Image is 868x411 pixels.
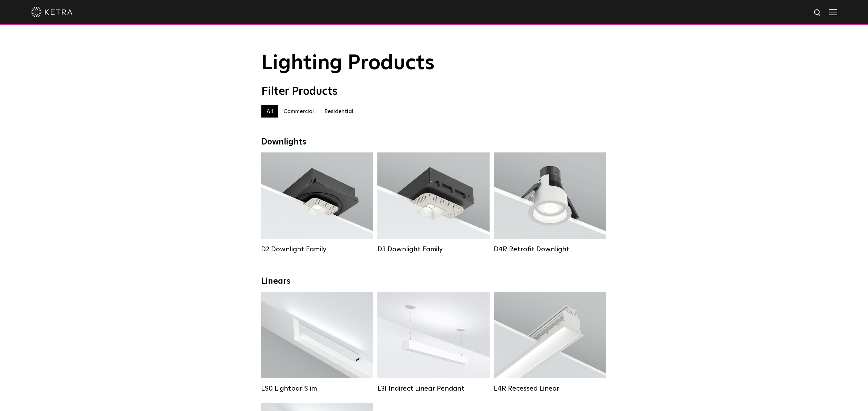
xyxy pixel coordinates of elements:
[494,292,606,393] a: L4R Recessed Linear Lumen Output:400 / 600 / 800 / 1000Colors:White / BlackControl:Lutron Clear C...
[494,152,606,253] a: D4R Retrofit Downlight Lumen Output:800Colors:White / BlackBeam Angles:15° / 25° / 40° / 60°Watta...
[261,245,373,253] div: D2 Downlight Family
[829,9,837,15] img: Hamburger%20Nav.svg
[377,384,490,393] div: L3I Indirect Linear Pendant
[261,105,278,118] label: All
[377,245,490,253] div: D3 Downlight Family
[261,292,373,393] a: LS0 Lightbar Slim Lumen Output:200 / 350Colors:White / BlackControl:X96 Controller
[261,53,435,74] span: Lighting Products
[494,384,606,393] div: L4R Recessed Linear
[377,292,490,393] a: L3I Indirect Linear Pendant Lumen Output:400 / 600 / 800 / 1000Housing Colors:White / BlackContro...
[261,277,607,287] div: Linears
[813,9,822,17] img: search icon
[261,137,607,147] div: Downlights
[261,85,607,98] div: Filter Products
[261,384,373,393] div: LS0 Lightbar Slim
[31,7,73,17] img: ketra-logo-2019-white
[261,152,373,253] a: D2 Downlight Family Lumen Output:1200Colors:White / Black / Gloss Black / Silver / Bronze / Silve...
[494,245,606,253] div: D4R Retrofit Downlight
[278,105,319,118] label: Commercial
[319,105,358,118] label: Residential
[377,152,490,253] a: D3 Downlight Family Lumen Output:700 / 900 / 1100Colors:White / Black / Silver / Bronze / Paintab...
